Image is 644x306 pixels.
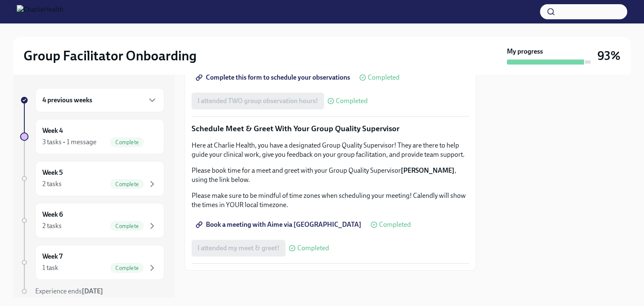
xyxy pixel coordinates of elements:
[368,74,400,81] span: Completed
[197,73,350,82] span: Complete this form to schedule your observations
[17,5,63,18] img: CharlieHealth
[192,123,469,134] p: Schedule Meet & Greet With Your Group Quality Supervisor
[20,161,164,196] a: Week 52 tasksComplete
[42,137,96,147] div: 3 tasks • 1 message
[597,48,621,63] h3: 93%
[42,210,63,219] h6: Week 6
[110,181,144,187] span: Complete
[336,98,368,104] span: Completed
[82,287,103,295] strong: [DATE]
[42,126,63,135] h6: Week 4
[20,245,164,280] a: Week 71 taskComplete
[507,47,543,56] strong: My progress
[35,287,103,295] span: Experience ends
[42,168,63,177] h6: Week 5
[297,245,329,252] span: Completed
[42,252,62,261] h6: Week 7
[192,191,469,210] p: Please make sure to be mindful of time zones when scheduling your meeting! Calendly will show the...
[197,220,361,229] span: Book a meeting with Aime via [GEOGRAPHIC_DATA]
[192,166,469,184] p: Please book time for a meet and greet with your Group Quality Supervisor , using the link below.
[20,119,164,154] a: Week 43 tasks • 1 messageComplete
[192,69,356,86] a: Complete this form to schedule your observations
[110,223,144,229] span: Complete
[42,263,58,272] div: 1 task
[42,179,62,189] div: 2 tasks
[42,221,62,231] div: 2 tasks
[110,265,144,271] span: Complete
[20,203,164,238] a: Week 62 tasksComplete
[192,216,367,233] a: Book a meeting with Aime via [GEOGRAPHIC_DATA]
[379,221,411,228] span: Completed
[110,139,144,145] span: Complete
[23,47,197,64] h2: Group Facilitator Onboarding
[401,166,454,174] strong: [PERSON_NAME]
[42,96,92,105] h6: 4 previous weeks
[192,141,469,159] p: Here at Charlie Health, you have a designated Group Quality Supervisor! They are there to help gu...
[35,88,164,112] div: 4 previous weeks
